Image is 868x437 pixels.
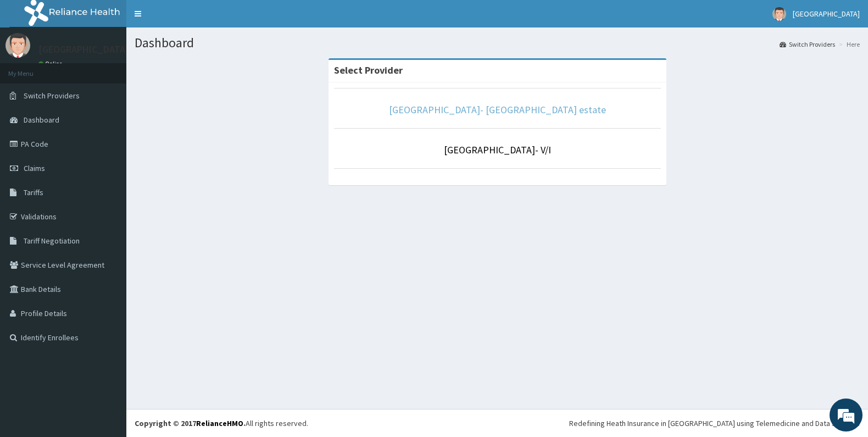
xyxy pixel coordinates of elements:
[836,40,860,49] li: Here
[135,36,860,50] h1: Dashboard
[444,143,551,156] a: [GEOGRAPHIC_DATA]- V/I
[196,418,243,428] a: RelianceHMO
[5,33,30,58] img: User Image
[389,103,606,116] a: [GEOGRAPHIC_DATA]- [GEOGRAPHIC_DATA] estate
[780,40,835,49] a: Switch Providers
[569,418,860,429] div: Redefining Heath Insurance in [GEOGRAPHIC_DATA] using Telemedicine and Data Science!
[38,45,129,54] p: [GEOGRAPHIC_DATA]
[772,7,786,21] img: User Image
[126,409,868,437] footer: All rights reserved.
[24,115,59,125] span: Dashboard
[793,9,860,19] span: [GEOGRAPHIC_DATA]
[24,187,43,197] span: Tariffs
[24,91,80,101] span: Switch Providers
[334,64,403,76] strong: Select Provider
[24,163,45,173] span: Claims
[38,60,65,68] a: Online
[135,418,246,428] strong: Copyright © 2017 .
[24,236,80,246] span: Tariff Negotiation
